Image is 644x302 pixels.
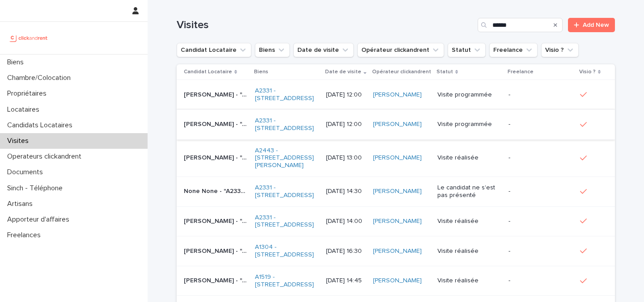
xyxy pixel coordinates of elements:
a: [PERSON_NAME] [373,218,422,225]
p: Opérateur clickandrent [372,67,431,77]
p: Date de visite [325,67,361,77]
tr: [PERSON_NAME] - "A2331 - [STREET_ADDRESS]"[PERSON_NAME] - "A2331 - [STREET_ADDRESS]" A2331 - [STR... [177,109,615,139]
a: [PERSON_NAME] [373,277,422,285]
p: Propriétaires [4,89,54,98]
button: Biens [255,43,290,57]
p: Biens [4,58,31,67]
img: UCB0brd3T0yccxBKYDjQ [7,29,51,47]
p: Candidat Locataire [184,67,232,77]
tr: [PERSON_NAME] - "A2331 - [STREET_ADDRESS]"[PERSON_NAME] - "A2331 - [STREET_ADDRESS]" A2331 - [STR... [177,206,615,236]
p: Chambre/Colocation [4,74,78,82]
tr: [PERSON_NAME] - "A2443 - [STREET_ADDRESS][PERSON_NAME]"[PERSON_NAME] - "A2443 - [STREET_ADDRESS][... [177,139,615,176]
p: - [508,247,572,255]
p: None None - "A2331 - 8 Rue de Bordeaux, Toulouse 31200" [184,186,250,195]
p: [DATE] 14:45 [326,277,365,285]
tr: [PERSON_NAME] - "A2331 - [STREET_ADDRESS]"[PERSON_NAME] - "A2331 - [STREET_ADDRESS]" A2331 - [STR... [177,80,615,110]
p: - [508,121,572,128]
p: Visite réalisée [437,154,501,162]
p: Sinch - Téléphone [4,184,70,193]
a: A1519 - [STREET_ADDRESS] [255,273,319,289]
p: Lovelyn Avolo - "A1519 - 17 avenue de Caen, Rouen 76100" [184,275,250,285]
p: Visites [4,137,36,145]
p: Locataires [4,105,47,114]
a: A1304 - [STREET_ADDRESS] [255,243,319,259]
p: - [508,188,572,195]
a: [PERSON_NAME] [373,121,422,128]
p: Visite programmée [437,121,501,128]
p: [DATE] 12:00 [326,91,365,99]
p: Visite programmée [437,91,501,99]
button: Visio ? [541,43,579,57]
p: - [508,218,572,225]
p: Candidats Locataires [4,121,80,130]
p: Freelances [4,231,48,239]
p: Titouan Hoareau - "A2331 - 8 Rue de Bordeaux, Toulouse 31200" [184,119,250,128]
p: Léna Zirn - "A2331 - 8 Rue de Bordeaux, Toulouse 31200" [184,216,250,225]
a: A2331 - [STREET_ADDRESS] [255,87,319,102]
p: - [508,277,572,285]
button: Candidat Locataire [177,43,251,57]
p: - [508,154,572,162]
p: Biens [254,67,268,77]
p: Freelance [508,67,534,77]
h1: Visites [177,19,474,32]
p: Operateurs clickandrent [4,152,89,161]
a: A2443 - [STREET_ADDRESS][PERSON_NAME] [255,147,319,169]
p: [DATE] 16:30 [326,247,365,255]
p: Visio ? [579,67,596,77]
p: [DATE] 14:00 [326,218,365,225]
a: A2331 - [STREET_ADDRESS] [255,214,319,229]
a: [PERSON_NAME] [373,188,422,195]
a: [PERSON_NAME] [373,247,422,255]
p: Rémi Szczepaniak - "A2331 - 8 Rue de Bordeaux, Toulouse 31200" [184,89,250,99]
a: A2331 - [STREET_ADDRESS] [255,184,319,199]
p: Apporteur d'affaires [4,215,76,224]
p: [DATE] 14:30 [326,188,365,195]
button: Opérateur clickandrent [357,43,444,57]
tr: [PERSON_NAME] - "A1304 - [STREET_ADDRESS]"[PERSON_NAME] - "A1304 - [STREET_ADDRESS]" A1304 - [STR... [177,236,615,266]
tr: [PERSON_NAME] - "A1519 - [STREET_ADDRESS]"[PERSON_NAME] - "A1519 - [STREET_ADDRESS]" A1519 - [STR... [177,266,615,296]
span: Add New [583,22,609,28]
input: Search [478,18,563,32]
a: [PERSON_NAME] [373,154,422,162]
p: Visite réalisée [437,277,501,285]
p: Statut [436,67,453,77]
p: Nathan Vanden Bossche - "A2443 - 18 place Georges Pompidou, Noisy-le-Grand 93160" [184,152,250,162]
p: Artisans [4,200,40,208]
p: Axel Diss - "A1304 - 49bis Boulevard Bessières, Paris 75017" [184,246,250,255]
a: Add New [568,18,615,32]
button: Freelance [489,43,538,57]
button: Statut [448,43,486,57]
a: A2331 - [STREET_ADDRESS] [255,117,319,132]
p: [DATE] 12:00 [326,121,365,128]
p: Visite réalisée [437,218,501,225]
p: Documents [4,168,50,176]
p: - [508,91,572,99]
tr: None None - "A2331 - [STREET_ADDRESS]"None None - "A2331 - [STREET_ADDRESS]" A2331 - [STREET_ADDR... [177,176,615,206]
a: [PERSON_NAME] [373,91,422,99]
p: [DATE] 13:00 [326,154,365,162]
p: Visite réalisée [437,247,501,255]
button: Date de visite [293,43,354,57]
p: Le candidat ne s'est pas présenté [437,184,501,199]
